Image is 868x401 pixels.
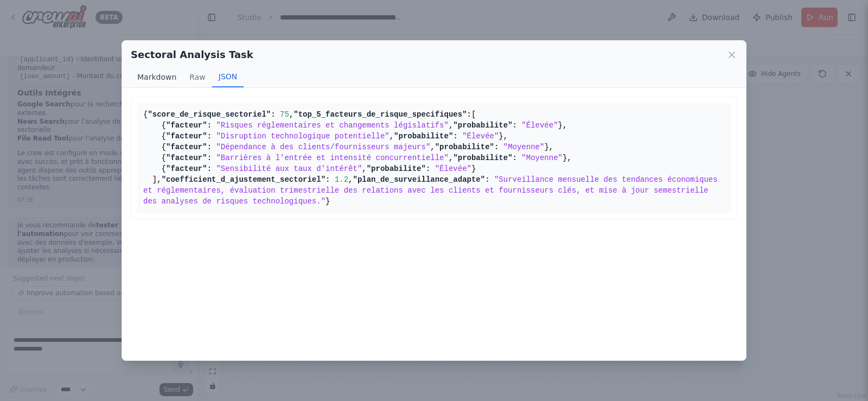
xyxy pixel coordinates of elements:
[166,132,212,141] span: "facteur":
[394,132,458,141] span: "probabilite":
[453,154,517,162] span: "probabilite":
[162,175,330,184] span: "coefficient_d_ajustement_sectoriel":
[216,143,430,151] span: "Dépendance à des clients/fournisseurs majeurs"
[166,121,212,130] span: "facteur":
[212,67,244,87] button: JSON
[293,110,471,119] span: "top_5_facteurs_de_risque_specifiques":
[166,154,212,162] span: "facteur":
[335,175,348,184] span: 1.2
[453,121,517,130] span: "probabilite":
[166,164,212,173] span: "facteur":
[367,164,431,173] span: "probabilite":
[183,67,212,87] button: Raw
[216,121,448,130] span: "Risques réglementaires et changements législatifs"
[280,110,289,119] span: 75
[148,110,275,119] span: "score_de_risque_sectoriel":
[143,175,722,206] span: "Surveillance mensuelle des tendances économiques et réglementaires, évaluation trimestrielle des...
[435,164,471,173] span: "Élevée"
[137,103,731,213] pre: { , [ { , }, { , }, { , }, { , }, { , } ], , }
[131,47,253,62] h2: Sectoral Analysis Task
[216,132,389,141] span: "Disruption technologique potentielle"
[462,132,499,141] span: "Élevée"
[503,143,545,151] span: "Moyenne"
[166,143,212,151] span: "facteur":
[521,154,563,162] span: "Moyenne"
[521,121,558,130] span: "Élevée"
[131,67,183,87] button: Markdown
[216,154,448,162] span: "Barrières à l'entrée et intensité concurrentielle"
[435,143,499,151] span: "probabilite":
[353,175,490,184] span: "plan_de_surveillance_adapte":
[216,164,362,173] span: "Sensibilité aux taux d'intérêt"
